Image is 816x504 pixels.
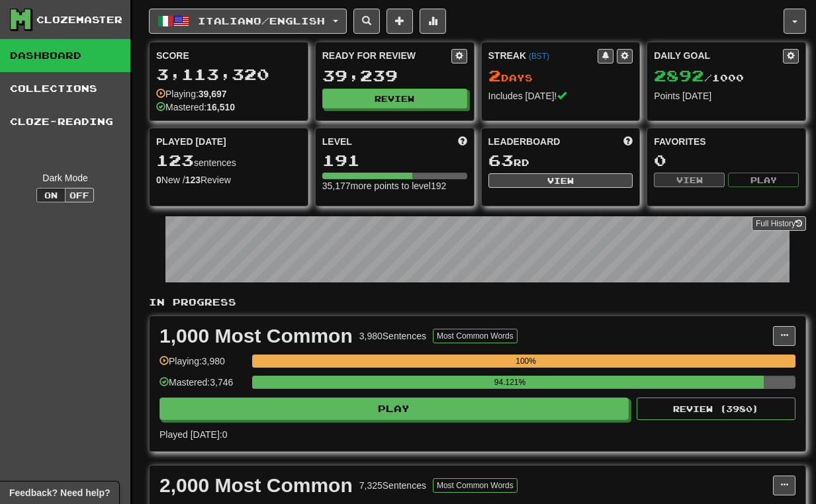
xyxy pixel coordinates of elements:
[156,66,301,83] div: 3,113,320
[654,89,799,103] div: Points [DATE]
[185,175,201,185] strong: 123
[322,89,467,108] button: Review
[359,479,426,492] div: 7,325 Sentences
[654,152,799,169] div: 0
[488,89,633,103] div: Includes [DATE]!
[156,49,301,62] div: Score
[256,355,795,368] div: 100%
[623,135,633,148] span: This week in points, UTC
[433,478,518,493] button: Most Common Words
[322,135,352,148] span: Level
[359,329,426,343] div: 3,980 Sentences
[198,15,325,26] span: Italiano / English
[488,135,561,148] span: Leaderboard
[159,476,353,495] div: 2,000 Most Common
[156,173,301,187] div: New / Review
[65,188,94,202] button: Off
[156,152,301,169] div: sentences
[159,355,246,376] div: Playing: 3,980
[488,151,514,169] span: 63
[488,66,501,85] span: 2
[149,9,347,34] button: Italiano/English
[322,179,467,192] div: 35,177 more points to level 192
[488,67,633,85] div: Day s
[36,13,122,26] div: Clozemaster
[654,135,799,148] div: Favorites
[654,173,725,187] button: View
[728,173,799,187] button: Play
[488,152,633,169] div: rd
[488,173,633,188] button: View
[159,429,227,440] span: Played [DATE]: 0
[752,216,806,231] a: Full History
[256,376,763,389] div: 94.121%
[322,49,451,62] div: Ready for Review
[156,135,226,148] span: Played [DATE]
[637,398,795,420] button: Review (3980)
[10,171,120,185] div: Dark Mode
[353,9,380,34] button: Search sentences
[206,102,235,112] strong: 16,510
[458,135,467,148] span: Score more points to level up
[199,89,227,99] strong: 39,697
[159,398,629,420] button: Play
[156,151,194,169] span: 123
[9,486,110,499] span: Open feedback widget
[322,152,467,169] div: 191
[386,9,413,34] button: Add sentence to collection
[159,376,246,398] div: Mastered: 3,746
[654,72,744,83] span: / 1000
[529,52,549,61] a: (BST)
[322,67,467,84] div: 39,239
[654,49,783,63] div: Daily Goal
[654,66,704,85] span: 2892
[36,188,66,202] button: On
[433,329,518,343] button: Most Common Words
[156,87,227,101] div: Playing:
[156,101,235,114] div: Mastered:
[159,326,353,346] div: 1,000 Most Common
[488,49,598,62] div: Streak
[149,296,806,309] p: In Progress
[156,175,161,185] strong: 0
[420,9,446,34] button: More stats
